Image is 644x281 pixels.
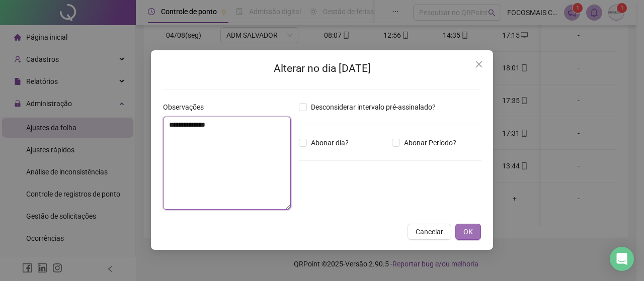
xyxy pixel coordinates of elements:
[610,247,634,271] div: Open Intercom Messenger
[408,224,451,240] button: Cancelar
[475,60,483,68] span: close
[163,60,481,77] h2: Alterar no dia [DATE]
[455,224,481,240] button: OK
[416,226,443,237] span: Cancelar
[163,102,210,113] label: Observações
[463,226,473,237] span: OK
[471,56,487,72] button: Close
[400,137,460,148] span: Abonar Período?
[307,137,353,148] span: Abonar dia?
[307,102,440,113] span: Desconsiderar intervalo pré-assinalado?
